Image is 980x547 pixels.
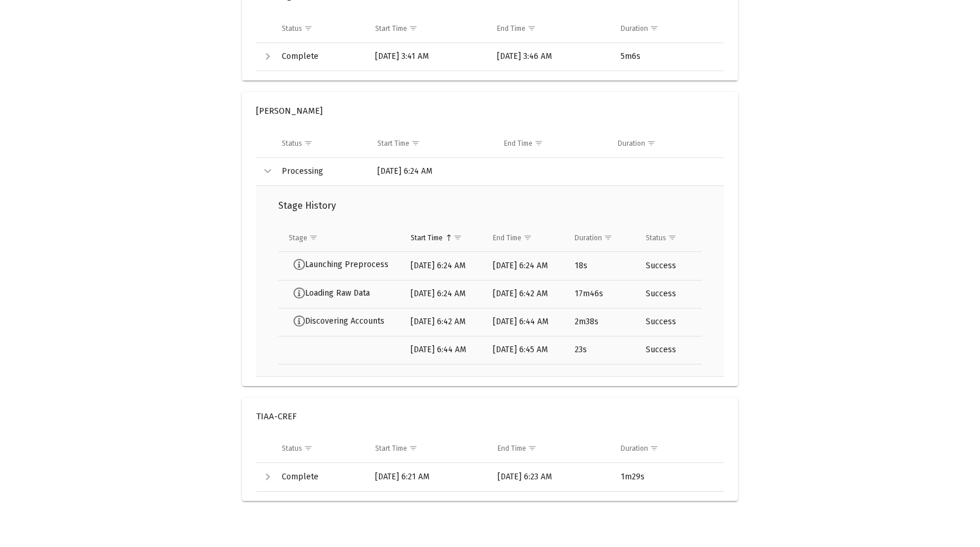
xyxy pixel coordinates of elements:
[256,129,724,377] div: Data grid
[604,233,612,242] span: Show filter options for column 'Duration'
[610,129,724,157] td: Column Duration
[289,315,384,327] span: Discovering Accounts
[282,24,302,33] div: Status
[612,435,724,463] td: Column Duration
[278,224,402,252] td: Column Stage
[566,336,638,364] td: 23s
[282,166,323,176] span: Processing
[523,233,532,242] span: Show filter options for column 'End Time'
[498,444,526,453] div: End Time
[528,444,537,453] span: Show filter options for column 'End Time'
[668,233,677,242] span: Show filter options for column 'Status'
[638,280,702,308] td: Success
[256,43,274,71] td: Expand
[504,139,533,148] div: End Time
[411,288,476,300] div: [DATE] 6:24 AM
[369,129,496,157] td: Column Start Time
[647,139,656,148] span: Show filter options for column 'Duration'
[566,308,638,336] td: 2m38s
[282,139,302,148] div: Status
[402,224,484,252] td: Column Start Time
[650,24,659,33] span: Show filter options for column 'Duration'
[282,472,318,482] span: Complete
[274,435,367,463] td: Column Status
[375,471,481,483] div: [DATE] 6:21 AM
[497,24,526,33] div: End Time
[612,15,724,43] td: Column Duration
[367,15,488,43] td: Column Start Time
[256,411,710,422] mat-panel-title: TIAA-CREF
[493,344,558,356] div: [DATE] 6:45 AM
[489,435,612,463] td: Column End Time
[367,435,489,463] td: Column Start Time
[534,139,543,148] span: Show filter options for column 'End Time'
[377,139,409,148] div: Start Time
[289,259,388,271] span: Launching Preprocess
[278,198,702,214] h3: Stage History
[638,224,702,252] td: Column Status
[493,260,558,272] div: [DATE] 6:24 AM
[638,252,702,280] td: Success
[575,233,602,243] div: Duration
[304,444,313,453] span: Show filter options for column 'Status'
[411,344,476,356] div: [DATE] 6:44 AM
[650,444,659,453] span: Show filter options for column 'Duration'
[409,444,418,453] span: Show filter options for column 'Start Time'
[638,308,702,336] td: Success
[256,158,274,186] td: Collapse
[289,233,307,243] div: Stage
[493,233,521,243] div: End Time
[377,166,488,177] div: [DATE] 6:24 AM
[621,444,648,453] div: Duration
[242,92,738,129] mat-expansion-panel-header: [PERSON_NAME]
[411,260,476,272] div: [DATE] 6:24 AM
[566,280,638,308] td: 17m46s
[274,15,367,43] td: Column Status
[485,224,566,252] td: Column End Time
[375,444,407,453] div: Start Time
[566,252,638,280] td: 18s
[612,43,724,71] td: 5m6s
[621,24,648,33] div: Duration
[527,24,536,33] span: Show filter options for column 'End Time'
[282,444,302,453] div: Status
[242,398,738,435] mat-expansion-panel-header: TIAA-CREF
[489,15,612,43] td: Column End Time
[411,316,476,328] div: [DATE] 6:42 AM
[409,24,418,33] span: Show filter options for column 'Start Time'
[566,224,638,252] td: Column Duration
[638,336,702,364] td: Success
[304,24,313,33] span: Show filter options for column 'Status'
[618,139,645,148] div: Duration
[278,223,702,364] div: Data grid
[497,51,604,62] div: [DATE] 3:46 AM
[375,51,480,62] div: [DATE] 3:41 AM
[496,129,610,157] td: Column End Time
[498,471,604,483] div: [DATE] 6:23 AM
[256,463,274,491] td: Expand
[282,51,318,61] span: Complete
[304,139,313,148] span: Show filter options for column 'Status'
[242,129,738,386] div: [PERSON_NAME]
[493,316,558,328] div: [DATE] 6:44 AM
[612,463,724,491] td: 1m29s
[453,233,462,242] span: Show filter options for column 'Start Time'
[274,129,369,157] td: Column Status
[256,15,724,71] div: Data grid
[242,15,738,80] div: Pershing
[411,139,420,148] span: Show filter options for column 'Start Time'
[375,24,407,33] div: Start Time
[309,233,318,242] span: Show filter options for column 'Stage'
[646,233,666,243] div: Status
[493,288,558,300] div: [DATE] 6:42 AM
[256,105,710,117] mat-panel-title: [PERSON_NAME]
[411,233,443,243] div: Start Time
[242,435,738,501] div: TIAA-CREF
[256,435,724,492] div: Data grid
[289,287,370,299] span: Loading Raw Data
